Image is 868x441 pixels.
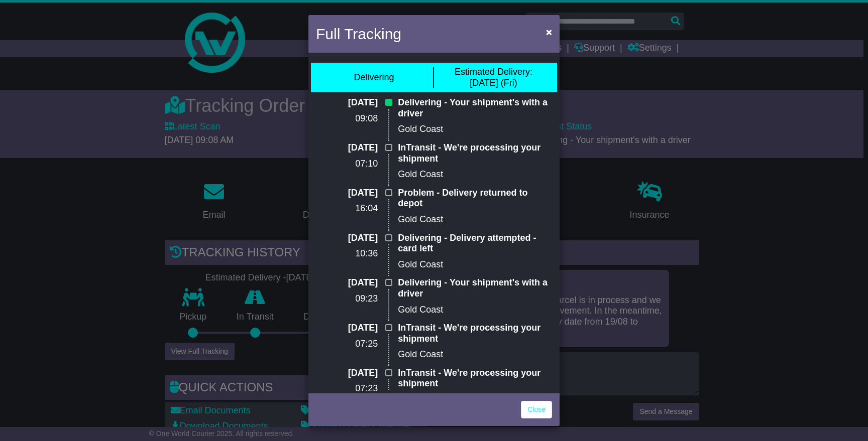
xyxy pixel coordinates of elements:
p: [DATE] [316,323,378,334]
p: [DATE] [316,233,378,244]
p: Gold Coast [398,169,552,180]
p: Delivering - Delivery attempted - card left [398,233,552,254]
p: InTransit - We're processing your shipment [398,142,552,164]
p: 16:04 [316,203,378,214]
p: [DATE] [316,188,378,199]
p: [DATE] [316,277,378,288]
p: 07:25 [316,339,378,350]
p: [DATE] [316,142,378,154]
p: 10:36 [316,248,378,259]
h4: Full Tracking [316,23,401,45]
p: 07:23 [316,383,378,394]
p: [DATE] [316,368,378,379]
p: [DATE] [316,97,378,108]
div: Delivering [354,72,394,83]
p: Gold Coast [398,214,552,225]
p: Delivering - Your shipment's with a driver [398,277,552,299]
p: InTransit - We're processing your shipment [398,323,552,344]
p: Gold Coast [398,349,552,360]
p: Gold Coast [398,124,552,135]
p: Gold Coast [398,305,552,316]
p: 09:08 [316,113,378,124]
p: Problem - Delivery returned to depot [398,188,552,209]
button: Close [541,22,557,42]
p: InTransit - We're processing your shipment [398,368,552,389]
a: Close [521,401,552,418]
span: Estimated Delivery: [455,67,532,77]
p: 09:23 [316,293,378,305]
p: 07:10 [316,159,378,170]
p: Gold Coast [398,259,552,270]
span: × [546,26,552,38]
p: Delivering - Your shipment's with a driver [398,97,552,119]
div: [DATE] (Fri) [455,67,532,88]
